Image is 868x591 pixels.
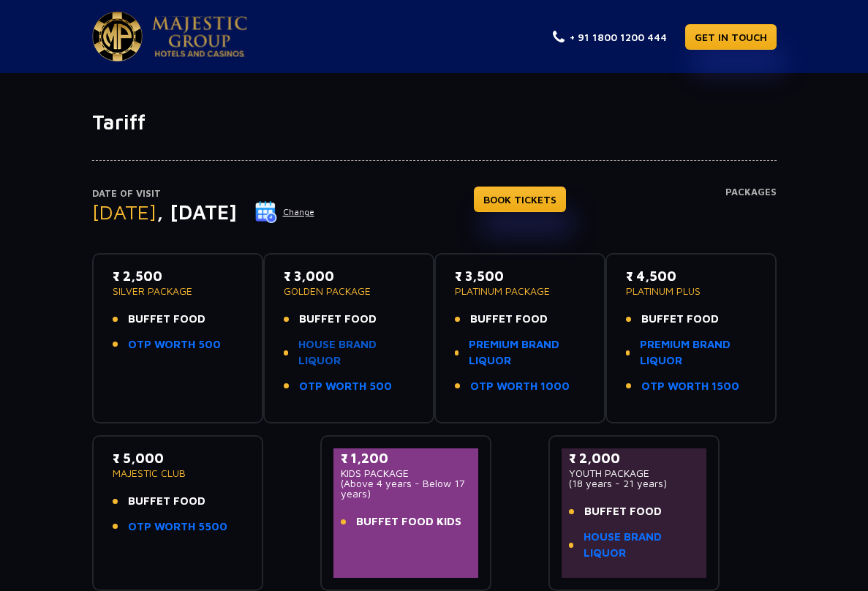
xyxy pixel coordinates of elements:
[474,187,566,212] a: BOOK TICKETS
[128,493,205,510] span: BUFFET FOOD
[569,468,699,478] p: YOUTH PACKAGE
[128,519,227,535] a: OTP WORTH 5500
[113,266,243,286] p: ₹ 2,500
[92,200,156,224] span: [DATE]
[299,378,392,395] a: OTP WORTH 500
[640,336,755,369] a: PREMIUM BRAND LIQUOR
[569,478,699,489] p: (18 years - 21 years)
[128,336,221,353] a: OTP WORTH 500
[685,24,777,50] a: GET IN TOUCH
[641,311,719,328] span: BUFFET FOOD
[553,29,667,45] a: + 91 1800 1200 444
[92,187,315,201] p: Date of Visit
[470,378,570,395] a: OTP WORTH 1000
[626,286,756,296] p: PLATINUM PLUS
[584,529,698,562] a: HOUSE BRAND LIQUOR
[284,286,414,296] p: GOLDEN PACKAGE
[455,266,585,286] p: ₹ 3,500
[469,336,584,369] a: PREMIUM BRAND LIQUOR
[470,311,548,328] span: BUFFET FOOD
[341,478,471,499] p: (Above 4 years - Below 17 years)
[113,448,243,468] p: ₹ 5,000
[128,311,205,328] span: BUFFET FOOD
[341,468,471,478] p: KIDS PACKAGE
[156,200,237,224] span: , [DATE]
[584,503,662,520] span: BUFFET FOOD
[284,266,414,286] p: ₹ 3,000
[113,286,243,296] p: SILVER PACKAGE
[356,513,461,530] span: BUFFET FOOD KIDS
[641,378,739,395] a: OTP WORTH 1500
[299,311,377,328] span: BUFFET FOOD
[569,448,699,468] p: ₹ 2,000
[341,448,471,468] p: ₹ 1,200
[626,266,756,286] p: ₹ 4,500
[254,200,315,224] button: Change
[455,286,585,296] p: PLATINUM PACKAGE
[152,16,247,57] img: Majestic Pride
[113,468,243,478] p: MAJESTIC CLUB
[298,336,413,369] a: HOUSE BRAND LIQUOR
[725,187,777,239] h4: Packages
[92,110,777,135] h1: Tariff
[92,12,143,61] img: Majestic Pride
